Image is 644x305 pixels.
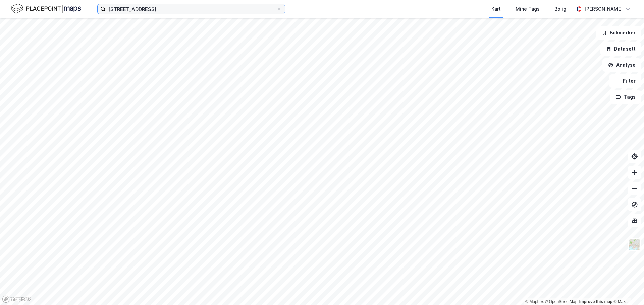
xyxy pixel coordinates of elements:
[554,5,566,13] div: Bolig
[628,238,641,251] img: Z
[602,58,641,72] button: Analyse
[609,74,641,88] button: Filter
[584,5,623,13] div: [PERSON_NAME]
[610,273,644,305] div: Kontrollprogram for chat
[610,273,644,305] iframe: Chat Widget
[491,5,501,13] div: Kart
[579,299,612,304] a: Improve this map
[2,295,32,303] a: Mapbox homepage
[596,26,641,40] button: Bokmerker
[610,90,641,104] button: Tags
[600,42,641,56] button: Datasett
[106,4,277,14] input: Søk på adresse, matrikkel, gårdeiere, leietakere eller personer
[525,299,544,304] a: Mapbox
[545,299,578,304] a: OpenStreetMap
[516,5,540,13] div: Mine Tags
[11,3,81,15] img: logo.f888ab2527a4732fd821a326f86c7f29.svg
